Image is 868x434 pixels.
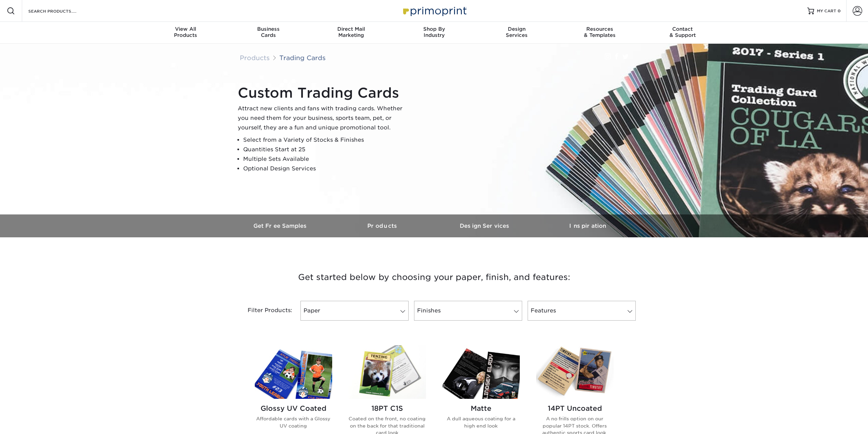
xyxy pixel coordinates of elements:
a: Trading Cards [279,54,326,61]
h2: Glossy UV Coated [255,404,332,412]
p: A dull aqueous coating for a high end look [442,415,520,429]
a: Design Services [434,214,536,237]
a: Get Free Samples [230,214,332,237]
div: Marketing [310,26,393,38]
h2: Matte [442,404,520,412]
span: Shop By [393,26,475,32]
span: Business [227,26,310,32]
h3: Inspiration [536,223,639,229]
a: Inspiration [536,214,639,237]
a: Shop ByIndustry [393,22,475,44]
img: 14PT Uncoated Trading Cards [536,345,614,399]
div: Services [475,26,558,38]
li: Multiple Sets Available [243,154,408,164]
span: Contact [641,26,724,32]
a: Products [332,214,434,237]
a: View AllProducts [144,22,227,44]
span: View All [144,26,227,32]
a: Paper [300,301,409,321]
h3: Get Free Samples [230,223,332,229]
div: Industry [393,26,475,38]
div: & Templates [558,26,641,38]
a: Contact& Support [641,22,724,44]
div: Filter Products: [230,301,298,321]
input: SEARCH PRODUCTS..... [28,7,94,15]
span: Direct Mail [310,26,393,32]
span: Resources [558,26,641,32]
div: Products [144,26,227,38]
div: & Support [641,26,724,38]
span: Design [475,26,558,32]
a: DesignServices [475,22,558,44]
p: Affordable cards with a Glossy UV coating [255,415,332,429]
img: Primoprint [400,3,468,18]
p: Attract new clients and fans with trading cards. Whether you need them for your business, sports ... [238,104,408,132]
span: 0 [838,9,841,13]
a: Direct MailMarketing [310,22,393,44]
span: MY CART [817,8,836,14]
a: Features [528,301,636,321]
a: Products [240,54,270,61]
img: Glossy UV Coated Trading Cards [255,345,332,399]
img: 18PT C1S Trading Cards [349,345,426,399]
h3: Products [332,223,434,229]
li: Select from a Variety of Stocks & Finishes [243,135,408,145]
h2: 18PT C1S [349,404,426,412]
div: Cards [227,26,310,38]
a: BusinessCards [227,22,310,44]
h1: Custom Trading Cards [238,85,408,101]
li: Optional Design Services [243,164,408,173]
h3: Design Services [434,223,536,229]
h2: 14PT Uncoated [536,404,614,412]
a: Resources& Templates [558,22,641,44]
img: Matte Trading Cards [442,345,520,399]
li: Quantities Start at 25 [243,145,408,154]
a: Finishes [414,301,522,321]
h3: Get started below by choosing your paper, finish, and features: [235,262,634,293]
